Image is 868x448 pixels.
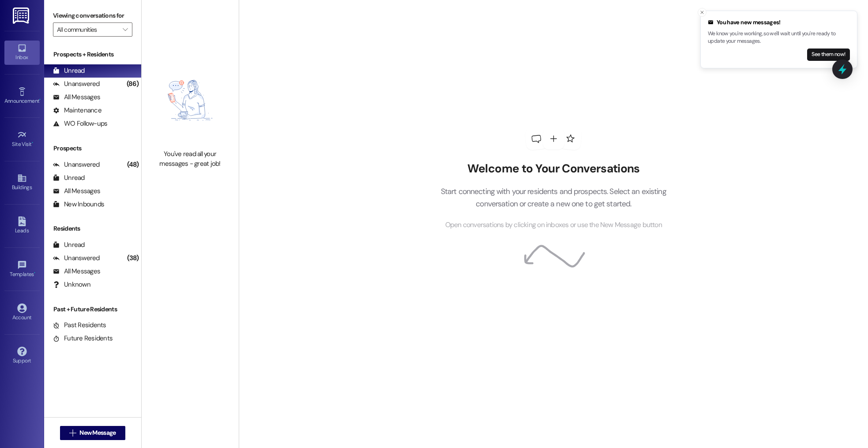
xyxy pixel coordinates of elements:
div: All Messages [53,267,100,276]
a: Leads [4,214,40,238]
div: Prospects [44,144,141,153]
i:  [69,429,76,437]
div: You've read all your messages - great job! [151,149,229,168]
div: Unknown [53,280,90,289]
div: New Inbounds [53,200,104,209]
button: New Message [60,426,125,440]
div: Unread [53,66,85,75]
a: Buildings [4,171,40,194]
i:  [123,26,128,33]
input: All communities [57,22,118,37]
a: Site Visit • [4,127,40,151]
h2: Welcome to Your Conversations [427,162,680,176]
div: Unread [53,173,85,183]
span: Open conversations by clicking on inboxes or use the New Message button [445,220,662,231]
a: Support [4,344,40,368]
span: New Message [79,428,116,437]
div: WO Follow-ups [53,119,107,128]
p: We know you're working, so we'll wait until you're ready to update your messages. [708,30,850,45]
div: Past Residents [53,321,106,330]
div: (38) [125,251,141,265]
div: Maintenance [53,106,101,115]
img: empty-state [151,56,229,145]
a: Templates • [4,258,40,281]
div: Future Residents [53,334,113,343]
div: Past + Future Residents [44,305,141,314]
a: Account [4,301,40,325]
div: (48) [125,158,141,172]
img: ResiDesk Logo [13,7,31,24]
a: Inbox [4,41,40,64]
span: • [32,140,33,146]
div: (86) [124,77,141,91]
div: Residents [44,224,141,233]
div: Unread [53,240,85,250]
button: See them now! [807,49,850,61]
label: Viewing conversations for [53,9,132,22]
div: All Messages [53,93,100,102]
div: All Messages [53,187,100,196]
span: • [39,97,41,103]
div: You have new messages! [708,18,850,27]
div: Unanswered [53,79,100,89]
button: Close toast [698,8,706,17]
div: Unanswered [53,254,100,263]
span: • [34,270,35,276]
div: Unanswered [53,160,100,169]
p: Start connecting with your residents and prospects. Select an existing conversation or create a n... [427,185,680,210]
div: Prospects + Residents [44,50,141,59]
